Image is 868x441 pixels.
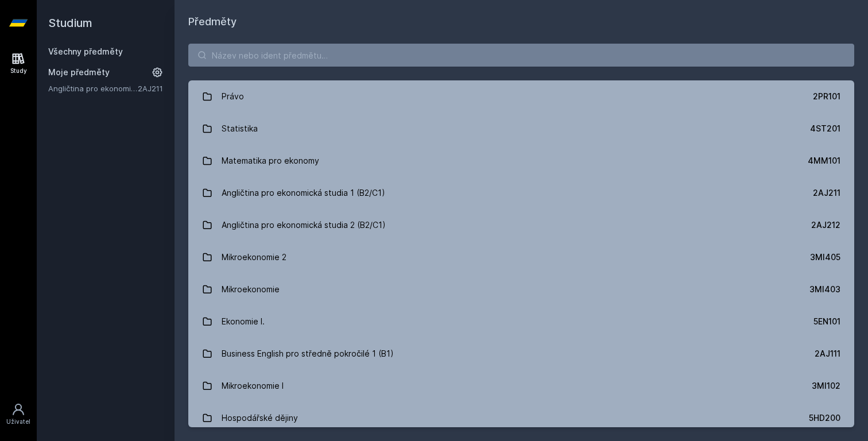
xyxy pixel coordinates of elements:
[188,241,854,273] a: Mikroekonomie 2 3MI405
[222,407,298,430] div: Hospodářské dějiny
[222,214,386,237] div: Angličtina pro ekonomická studia 2 (B2/C1)
[222,85,244,108] div: Právo
[2,397,34,432] a: Uživatel
[188,273,854,305] a: Mikroekonomie 3MI403
[815,348,840,359] div: 2AJ111
[188,14,854,30] h1: Předměty
[188,338,854,370] a: Business English pro středně pokročilé 1 (B1) 2AJ111
[813,316,840,327] div: 5EN101
[6,417,30,426] div: Uživatel
[188,145,854,177] a: Matematika pro ekonomy 4MM101
[222,149,319,172] div: Matematika pro ekonomy
[222,278,280,301] div: Mikroekonomie
[808,155,840,167] div: 4MM101
[188,177,854,209] a: Angličtina pro ekonomická studia 1 (B2/C1) 2AJ211
[188,305,854,338] a: Ekonomie I. 5EN101
[812,380,840,392] div: 3MI102
[48,67,110,78] span: Moje předměty
[222,246,286,269] div: Mikroekonomie 2
[222,117,258,140] div: Statistika
[188,80,854,113] a: Právo 2PR101
[188,402,854,434] a: Hospodářské dějiny 5HD200
[188,44,854,67] input: Název nebo ident předmětu…
[222,181,385,204] div: Angličtina pro ekonomická studia 1 (B2/C1)
[10,67,27,75] div: Study
[811,219,840,231] div: 2AJ212
[48,83,138,94] a: Angličtina pro ekonomická studia 1 (B2/C1)
[188,370,854,402] a: Mikroekonomie I 3MI102
[813,91,840,102] div: 2PR101
[222,374,284,397] div: Mikroekonomie I
[810,252,840,263] div: 3MI405
[809,412,840,424] div: 5HD200
[188,209,854,241] a: Angličtina pro ekonomická studia 2 (B2/C1) 2AJ212
[809,284,840,295] div: 3MI403
[48,47,123,56] a: Všechny předměty
[810,123,840,134] div: 4ST201
[222,342,394,365] div: Business English pro středně pokročilé 1 (B1)
[188,113,854,145] a: Statistika 4ST201
[813,187,840,199] div: 2AJ211
[2,46,34,81] a: Study
[138,84,163,93] a: 2AJ211
[222,310,265,333] div: Ekonomie I.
